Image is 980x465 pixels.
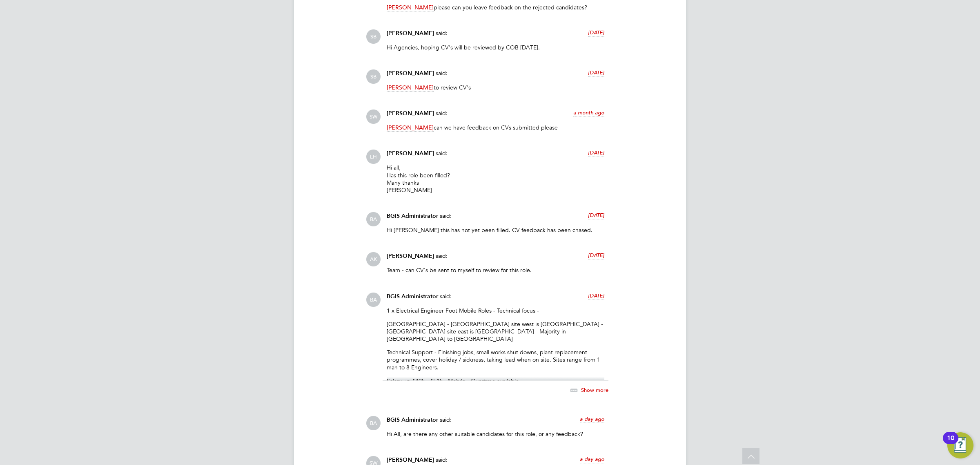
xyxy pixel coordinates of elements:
span: said: [436,252,448,259]
p: please can you leave feedback on the rejected candidates? [387,4,604,11]
span: a day ago [580,456,604,463]
span: BGIS Administrator [387,212,438,219]
span: [DATE] [588,69,604,76]
span: a day ago [580,416,604,423]
span: AK [366,252,381,266]
span: BA [366,416,381,430]
span: BA [366,212,381,226]
span: a month ago [573,109,604,116]
span: LH [366,150,381,164]
span: [PERSON_NAME] [387,4,434,11]
p: Salary up £49k - £51k - Mobile - Overtime available [387,377,604,385]
div: 10 [947,438,954,449]
span: [PERSON_NAME] [387,70,434,77]
span: [DATE] [588,252,604,259]
span: Show more [581,386,608,393]
span: said: [436,150,448,157]
span: SW [366,110,381,124]
p: [GEOGRAPHIC_DATA] - [GEOGRAPHIC_DATA] site west is [GEOGRAPHIC_DATA] - [GEOGRAPHIC_DATA] site eas... [387,320,604,343]
span: [DATE] [588,29,604,36]
span: [PERSON_NAME] [387,30,434,37]
span: BGIS Administrator [387,293,438,300]
p: Hi Agencies, hoping CV's will be reviewed by COB [DATE]. [387,44,604,51]
span: [PERSON_NAME] [387,124,434,132]
p: Hi All, are there any other suitable candidates for this role, or any feedback? [387,430,604,438]
span: said: [436,29,448,37]
span: [PERSON_NAME] [387,456,434,463]
p: can we have feedback on CVs submitted please [387,124,604,131]
button: Open Resource Center, 10 new notifications [947,432,973,458]
span: [DATE] [588,149,604,156]
span: said: [436,110,448,117]
span: SB [366,29,381,44]
span: BGIS Administrator [387,416,438,423]
p: Technical Support - Finishing jobs, small works shut downs, plant replacement programmes, cover h... [387,349,604,371]
p: Team - can CV's be sent to myself to review for this role. [387,266,604,274]
span: [PERSON_NAME] [387,150,434,157]
span: said: [440,416,452,423]
span: said: [440,293,452,300]
span: BA [366,293,381,307]
p: Hi all, Has this role been filled? Many thanks [PERSON_NAME] [387,164,604,194]
p: Hi [PERSON_NAME] this has not yet been filled. CV feedback has been chased. [387,226,604,234]
p: to review CV's [387,84,604,91]
span: said: [436,456,448,463]
span: [PERSON_NAME] [387,253,434,259]
p: 1 x Electrical Engineer Foot Mobile Roles - Technical focus - [387,307,604,314]
span: SB [366,69,381,84]
span: [DATE] [588,212,604,219]
span: [PERSON_NAME] [387,110,434,117]
span: said: [440,212,452,219]
span: [DATE] [588,292,604,299]
span: [PERSON_NAME] [387,84,434,92]
span: said: [436,69,448,77]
